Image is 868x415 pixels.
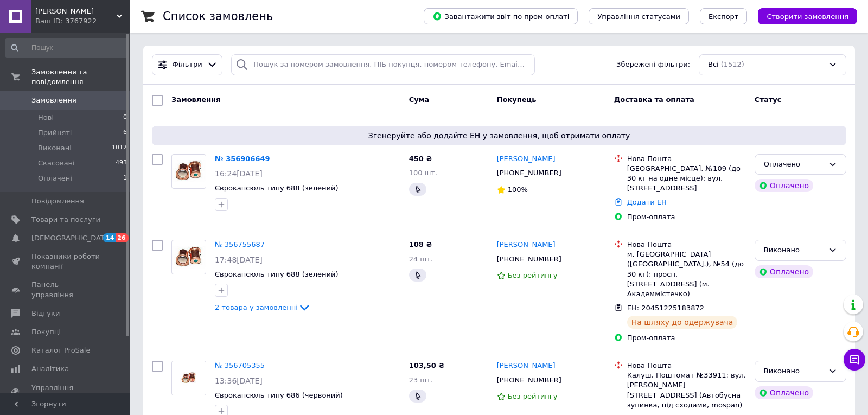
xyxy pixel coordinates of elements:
[497,240,556,250] a: [PERSON_NAME]
[627,198,667,206] a: Додати ЕН
[116,158,127,168] span: 493
[31,67,130,87] span: Замовлення та повідомлення
[627,240,746,250] div: Нова Пошта
[495,252,564,266] div: [PHONE_NUMBER]
[172,361,206,395] img: Фото товару
[767,12,848,21] span: Створити замовлення
[764,366,824,377] div: Виконано
[31,252,100,271] span: Показники роботи компанії
[215,303,311,311] a: 2 товара у замовленні
[215,256,263,264] span: 17:48[DATE]
[616,60,690,70] span: Збережені фільтри:
[747,12,857,20] a: Створити замовлення
[497,154,556,164] a: [PERSON_NAME]
[627,361,746,371] div: Нова Пошта
[215,240,265,248] a: № 356755687
[755,179,813,192] div: Оплачено
[35,7,117,16] span: Магазин Хантер
[755,95,782,104] span: Статус
[172,160,206,183] img: Фото товару
[597,12,680,21] span: Управління статусами
[627,154,746,164] div: Нова Пошта
[31,215,100,225] span: Товари та послуги
[31,280,100,299] span: Панель управління
[112,143,127,153] span: 1012
[31,309,60,318] span: Відгуки
[764,245,824,256] div: Виконано
[171,361,206,395] a: Фото товару
[627,371,746,410] div: Калуш, Поштомат №33911: вул. [PERSON_NAME][STREET_ADDRESS] (Автобусна зупинка, під сходами, mospan)
[424,8,578,24] button: Завантажити звіт по пром-оплаті
[627,304,704,312] span: ЕН: 20451225183872
[627,250,746,299] div: м. [GEOGRAPHIC_DATA] ([GEOGRAPHIC_DATA].), №54 (до 30 кг): просп. [STREET_ADDRESS] (м. Академміст...
[171,95,220,104] span: Замовлення
[31,95,76,105] span: Замовлення
[497,95,537,104] span: Покупець
[409,240,432,248] span: 108 ₴
[432,11,569,21] span: Завантажити звіт по пром-оплаті
[31,383,100,403] span: Управління сайтом
[215,155,270,163] a: № 356906649
[508,392,558,400] span: Без рейтингу
[231,54,535,75] input: Пошук за номером замовлення, ПІБ покупця, номером телефону, Email, номером накладної
[721,60,744,68] span: (1512)
[123,128,127,138] span: 6
[508,271,558,279] span: Без рейтингу
[589,8,689,24] button: Управління статусами
[172,246,206,269] img: Фото товару
[409,155,432,163] span: 450 ₴
[123,174,127,183] span: 1
[31,233,112,243] span: [DEMOGRAPHIC_DATA]
[38,143,72,153] span: Виконані
[764,159,824,170] div: Оплачено
[495,166,564,180] div: [PHONE_NUMBER]
[708,60,719,70] span: Всі
[171,240,206,274] a: Фото товару
[31,327,61,337] span: Покупці
[31,364,69,374] span: Аналітика
[409,376,433,384] span: 23 шт.
[31,196,84,206] span: Повідомлення
[171,154,206,189] a: Фото товару
[627,164,746,194] div: [GEOGRAPHIC_DATA], №109 (до 30 кг на одне місце): вул. [STREET_ADDRESS]
[5,38,128,58] input: Пошук
[215,169,263,178] span: 16:24[DATE]
[38,113,54,123] span: Нові
[173,60,202,70] span: Фільтри
[156,130,842,141] span: Згенеруйте або додайте ЕН у замовлення, щоб отримати оплату
[163,10,273,23] h1: Список замовлень
[215,376,263,385] span: 13:36[DATE]
[409,169,438,177] span: 100 шт.
[123,113,127,123] span: 0
[627,333,746,343] div: Пром-оплата
[409,255,433,263] span: 24 шт.
[31,346,90,355] span: Каталог ProSale
[755,265,813,278] div: Оплачено
[497,361,556,371] a: [PERSON_NAME]
[627,212,746,222] div: Пром-оплата
[35,16,130,26] div: Ваш ID: 3767922
[38,128,72,138] span: Прийняті
[103,233,116,242] span: 14
[215,270,339,278] a: Єврокапсюль типу 688 (зелений)
[409,361,445,369] span: 103,50 ₴
[215,303,298,311] span: 2 товара у замовленні
[508,186,528,194] span: 100%
[116,233,128,242] span: 26
[844,349,865,371] button: Чат з покупцем
[758,8,857,24] button: Створити замовлення
[38,174,72,183] span: Оплачені
[215,391,343,399] a: Єврокапсюль типу 686 (червоний)
[614,95,694,104] span: Доставка та оплата
[409,95,429,104] span: Cума
[709,12,739,21] span: Експорт
[215,184,339,192] a: Єврокапсюль типу 688 (зелений)
[38,158,75,168] span: Скасовані
[495,373,564,387] div: [PHONE_NUMBER]
[700,8,748,24] button: Експорт
[755,386,813,399] div: Оплачено
[627,316,738,329] div: На шляху до одержувача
